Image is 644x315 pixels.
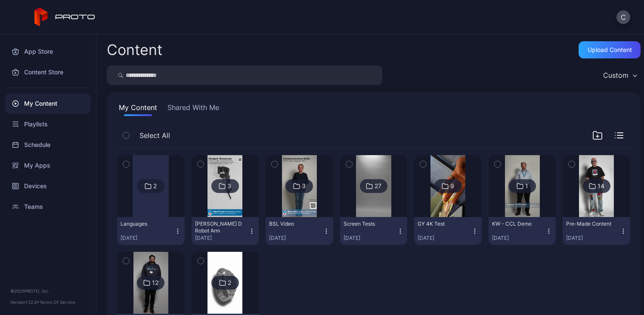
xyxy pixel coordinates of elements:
div: [DATE] [566,235,620,242]
div: [DATE] [195,235,249,242]
button: Upload Content [579,41,641,58]
button: BSL Video[DATE] [266,217,333,245]
a: My Apps [5,155,91,176]
button: Custom [599,65,641,85]
div: GY 4K Test [418,220,465,227]
div: [DATE] [344,235,397,242]
a: Terms Of Service [40,300,75,305]
div: [DATE] [121,235,174,242]
div: [DATE] [418,235,471,242]
div: 3 [227,182,231,190]
div: Upload Content [588,46,632,53]
a: Playlists [5,114,91,135]
div: BSL Video [269,220,316,227]
button: Shared With Me [166,102,221,116]
div: 12 [152,279,158,287]
button: My Content [117,102,159,116]
div: 9 [450,182,454,190]
button: Pre-Made Content[DATE] [563,217,630,245]
div: © 2025 PROTO, Inc. [10,287,86,294]
button: GY 4K Test[DATE] [414,217,482,245]
a: My Content [5,93,91,114]
span: Select All [139,130,170,141]
div: Languages [121,220,168,227]
div: 3 [302,182,306,190]
div: [DATE] [269,235,323,242]
div: Screen Tests [344,220,391,227]
div: 2 [228,279,231,287]
button: [PERSON_NAME] D Robot Arm[DATE] [192,217,259,245]
div: Adam D Robot Arm [195,220,242,234]
div: Custom [603,71,629,80]
button: C [616,10,630,24]
a: Content Store [5,62,91,83]
a: App Store [5,41,91,62]
div: [DATE] [492,235,546,242]
button: KW - CCL Demo[DATE] [489,217,556,245]
button: Languages[DATE] [117,217,185,245]
a: Schedule [5,135,91,155]
div: Content [107,43,162,57]
div: 27 [375,182,381,190]
a: Teams [5,196,91,217]
div: KW - CCL Demo [492,220,539,227]
div: Pre-Made Content [566,220,613,227]
div: 14 [598,182,604,190]
div: 1 [525,182,528,190]
div: 2 [153,182,157,190]
a: Devices [5,176,91,196]
span: Version 1.12.0 • [10,300,40,305]
button: Screen Tests[DATE] [340,217,408,245]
